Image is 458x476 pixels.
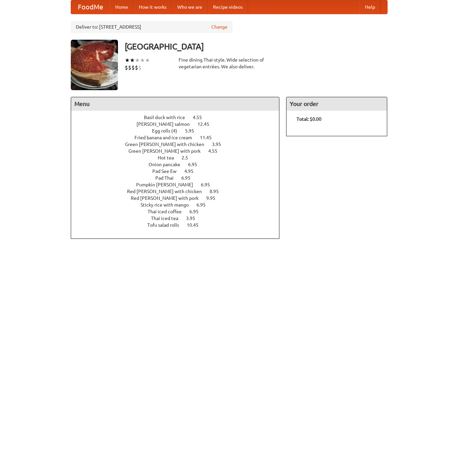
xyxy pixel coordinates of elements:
[141,202,218,208] a: Sticky rice with mango 6.95
[125,142,211,147] span: Green [PERSON_NAME] with chicken
[71,40,118,90] img: angular.jpg
[155,175,203,181] a: Pad Thai 6.95
[136,121,196,127] span: [PERSON_NAME] salmon
[297,116,322,122] b: Total: $0.00
[141,202,195,208] span: Sticky rice with mango
[212,142,228,147] span: 3.95
[185,128,201,134] span: 5.95
[152,169,206,174] a: Pad See Ew 4.95
[71,97,279,111] h4: Menu
[152,169,183,174] span: Pad See Ew
[128,64,131,71] li: $
[149,162,210,167] a: Onion pancake 6.95
[71,21,233,33] div: Deliver to: [STREET_ADDRESS]
[144,115,192,120] span: Basil duck with rice
[186,216,202,221] span: 3.95
[200,135,218,140] span: 11.45
[206,195,222,201] span: 9.95
[134,135,199,140] span: Fried banana and ice cream
[149,162,187,167] span: Onion pancake
[148,209,188,214] span: Thai iced coffee
[210,189,225,194] span: 8.95
[211,24,227,30] a: Change
[127,189,209,194] span: Red [PERSON_NAME] with chicken
[131,195,228,201] a: Red [PERSON_NAME] with pork 9.95
[151,216,185,221] span: Thai iced tea
[286,97,387,111] h4: Your order
[201,182,217,187] span: 6.95
[125,40,388,53] h3: [GEOGRAPHIC_DATA]
[187,222,205,228] span: 10.45
[158,155,201,160] a: Hot tea 2.5
[147,222,186,228] span: Tofu salad rolls
[135,57,140,64] li: ★
[140,57,145,64] li: ★
[125,64,128,71] li: $
[131,195,205,201] span: Red [PERSON_NAME] with pork
[148,209,211,214] a: Thai iced coffee 6.95
[193,115,209,120] span: 4.55
[188,162,204,167] span: 6.95
[152,128,184,134] span: Egg rolls (4)
[189,209,205,214] span: 6.95
[127,189,231,194] a: Red [PERSON_NAME] with chicken 8.95
[197,121,216,127] span: 12.45
[136,182,200,187] span: Pumpkin [PERSON_NAME]
[147,222,211,228] a: Tofu salad rolls 10.45
[125,57,130,64] li: ★
[131,64,135,71] li: $
[138,64,142,71] li: $
[133,0,172,14] a: How it works
[182,155,195,160] span: 2.5
[196,202,212,208] span: 6.95
[208,0,248,14] a: Recipe videos
[136,182,222,187] a: Pumpkin [PERSON_NAME] 6.95
[110,0,133,14] a: Home
[128,148,207,154] span: Green [PERSON_NAME] with pork
[128,148,230,154] a: Green [PERSON_NAME] with pork 4.55
[136,121,222,127] a: [PERSON_NAME] salmon 12.45
[71,0,110,14] a: FoodMe
[158,155,181,160] span: Hot tea
[144,115,214,120] a: Basil duck with rice 4.55
[360,0,380,14] a: Help
[155,175,180,181] span: Pad Thai
[151,216,208,221] a: Thai iced tea 3.95
[130,57,135,64] li: ★
[145,57,150,64] li: ★
[181,175,197,181] span: 6.95
[172,0,208,14] a: Who we are
[208,148,224,154] span: 4.55
[184,169,200,174] span: 4.95
[125,142,234,147] a: Green [PERSON_NAME] with chicken 3.95
[135,64,138,71] li: $
[152,128,207,134] a: Egg rolls (4) 5.95
[134,135,224,140] a: Fried banana and ice cream 11.45
[179,57,280,70] div: Fine dining Thai-style. Wide selection of vegetarian entrées. We also deliver.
